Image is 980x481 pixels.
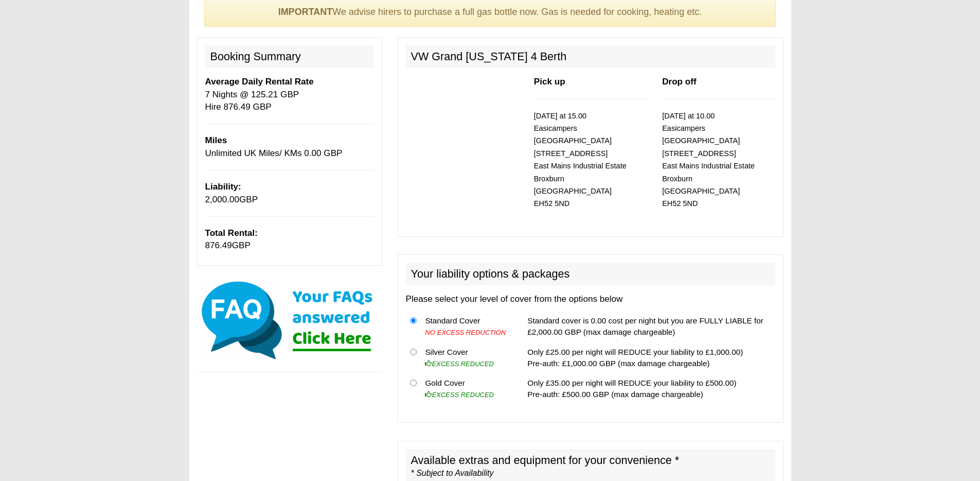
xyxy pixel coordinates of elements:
td: Standard cover is 0.00 cost per night but you are FULLY LIABLE for £2,000.00 GBP (max damage char... [523,311,775,342]
td: Gold Cover [421,373,512,404]
p: GBP [205,181,374,206]
h2: Your liability options & packages [406,263,775,285]
b: Drop off [662,77,696,87]
b: Pick up [534,77,565,87]
b: Liability: [205,182,241,192]
p: Please select your level of cover from the options below [406,293,775,305]
b: Average Daily Rental Rate [205,77,314,87]
p: 7 Nights @ 125.21 GBP Hire 876.49 GBP [205,76,374,113]
td: Only £25.00 per night will REDUCE your liability to £1,000.00) Pre-auth: £1,000.00 GBP (max damag... [523,342,775,373]
b: Total Rental: [205,228,258,238]
img: Click here for our most common FAQs [197,279,382,362]
p: Unlimited UK Miles/ KMs 0.00 GBP [205,134,374,160]
i: NO EXCESS REDUCTION [425,329,506,336]
h2: VW Grand [US_STATE] 4 Berth [406,45,775,68]
small: [DATE] at 10.00 Easicampers [GEOGRAPHIC_DATA] [STREET_ADDRESS] East Mains Industrial Estate Broxb... [662,112,755,208]
td: Silver Cover [421,342,512,373]
span: 876.49 [205,240,232,250]
h2: Booking Summary [205,45,374,68]
i: EXCESS REDUCED [425,391,494,399]
td: Only £35.00 per night will REDUCE your liability to £500.00) Pre-auth: £500.00 GBP (max damage ch... [523,373,775,404]
p: GBP [205,227,374,252]
td: Standard Cover [421,311,512,342]
i: * Subject to Availability [411,469,494,477]
span: 2,000.00 [205,195,240,204]
strong: IMPORTANT [278,7,333,17]
b: Miles [205,135,227,145]
small: [DATE] at 15.00 Easicampers [GEOGRAPHIC_DATA] [STREET_ADDRESS] East Mains Industrial Estate Broxb... [534,112,627,208]
i: EXCESS REDUCED [425,360,494,368]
